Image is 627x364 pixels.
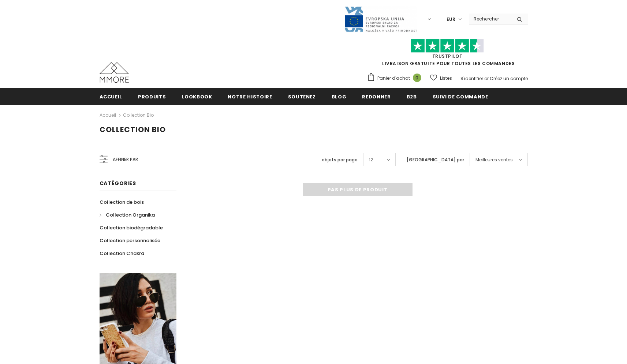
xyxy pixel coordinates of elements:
[100,124,166,135] span: Collection Bio
[367,42,528,67] span: LIVRAISON GRATUITE POUR TOUTES LES COMMANDES
[100,88,123,105] a: Accueil
[344,16,417,22] a: Javni Razpis
[484,75,489,82] span: or
[369,156,373,164] span: 12
[411,39,484,53] img: Faites confiance aux étoiles pilotes
[407,156,464,164] label: [GEOGRAPHIC_DATA] par
[469,14,511,24] input: Search Site
[100,93,123,100] span: Accueil
[138,88,166,105] a: Produits
[322,156,358,164] label: objets par page
[113,155,138,164] span: Affiner par
[332,93,347,100] span: Blog
[182,88,212,105] a: Lookbook
[100,237,160,244] span: Collection personnalisée
[407,93,417,100] span: B2B
[407,88,417,105] a: B2B
[430,72,452,85] a: Listes
[447,16,455,23] span: EUR
[100,111,116,120] a: Accueil
[100,196,144,209] a: Collection de bois
[377,75,410,82] span: Panier d'achat
[100,209,155,221] a: Collection Organika
[344,6,417,33] img: Javni Razpis
[106,211,155,218] span: Collection Organika
[362,88,391,105] a: Redonner
[100,247,144,260] a: Collection Chakra
[100,250,144,257] span: Collection Chakra
[100,180,136,187] span: Catégories
[100,224,163,231] span: Collection biodégradable
[362,93,391,100] span: Redonner
[182,93,212,100] span: Lookbook
[413,74,421,82] span: 0
[123,112,154,118] a: Collection Bio
[100,221,163,234] a: Collection biodégradable
[100,234,160,247] a: Collection personnalisée
[100,199,144,206] span: Collection de bois
[228,88,272,105] a: Notre histoire
[228,93,272,100] span: Notre histoire
[138,93,166,100] span: Produits
[432,53,463,59] a: TrustPilot
[475,156,513,164] span: Meilleures ventes
[490,75,528,82] a: Créez un compte
[288,93,316,100] span: soutenez
[367,73,425,84] a: Panier d'achat 0
[440,75,452,82] span: Listes
[288,88,316,105] a: soutenez
[433,88,488,105] a: Suivi de commande
[460,75,483,82] a: S'identifier
[332,88,347,105] a: Blog
[433,93,488,100] span: Suivi de commande
[100,62,129,83] img: Cas MMORE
